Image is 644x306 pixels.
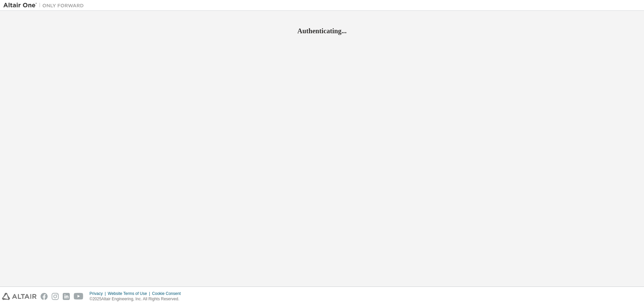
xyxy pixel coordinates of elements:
img: Altair One [3,2,87,9]
div: Cookie Consent [152,291,184,296]
img: youtube.svg [74,293,84,300]
div: Website Terms of Use [108,291,152,296]
p: © 2025 Altair Engineering, Inc. All Rights Reserved. [90,296,185,302]
img: linkedin.svg [63,293,70,300]
div: Privacy [90,291,108,296]
img: altair_logo.svg [2,293,37,300]
h2: Authenticating... [3,27,641,35]
img: instagram.svg [52,293,59,300]
img: facebook.svg [41,293,48,300]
